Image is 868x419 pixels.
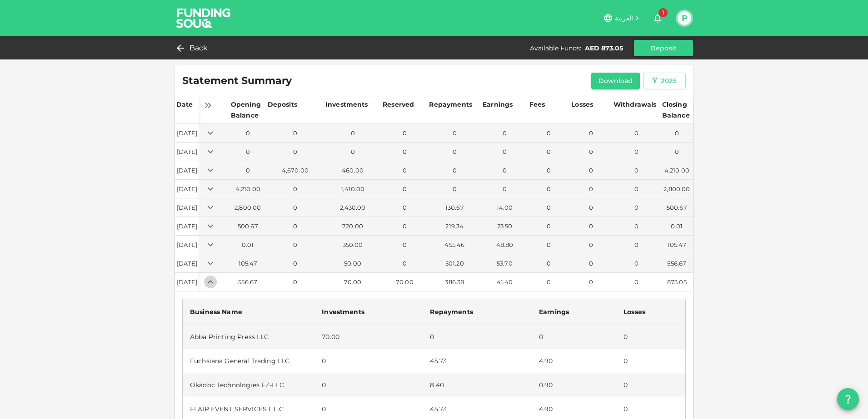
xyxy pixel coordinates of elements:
div: 70.00 [383,278,426,286]
div: 105.47 [231,259,264,268]
div: 0 [483,166,526,175]
button: Expand [204,201,217,214]
div: 0 [530,241,569,249]
td: 70.00 [314,325,423,349]
div: 0 [530,278,569,286]
td: 0 [314,373,423,397]
div: 0 [483,185,526,193]
div: 500.67 [231,222,264,231]
div: 4,670.00 [268,166,322,175]
div: 350.00 [326,241,379,249]
td: [DATE] [175,161,200,180]
td: 8.40 [423,373,532,397]
span: Back [190,42,208,54]
button: 2025 [644,73,686,89]
div: 0 [326,148,379,156]
button: Expand [204,257,217,270]
div: 0.01 [231,241,264,249]
button: Download [591,73,640,89]
div: 0 [483,129,526,138]
div: 0 [231,148,264,156]
div: 0 [572,241,610,249]
div: 70.00 [326,278,379,286]
div: 0 [231,129,264,138]
div: 0 [530,148,569,156]
div: AED 873.05 [585,44,623,53]
div: 4,210.00 [663,166,691,175]
div: 0 [572,203,610,212]
div: 0 [614,278,659,286]
div: Repayments [429,99,472,110]
span: Expand [204,259,217,266]
span: Expand [204,147,217,154]
div: 53.70 [483,259,526,268]
td: 0 [314,349,423,373]
div: 0 [483,148,526,156]
div: 0.01 [663,222,691,231]
div: 0 [530,166,569,175]
div: Opening Balance [231,99,265,121]
div: 0 [383,203,426,212]
span: Expand [204,166,217,173]
div: 873.05 [663,278,691,286]
div: 0 [530,129,569,138]
td: 0 [532,325,616,349]
button: question [837,388,859,410]
div: 0 [614,203,659,212]
div: Earnings [483,99,513,110]
button: Expand [204,127,217,139]
div: 2,800.00 [231,203,264,212]
div: 460.00 [326,166,379,175]
div: 0 [383,148,426,156]
div: 500.67 [663,203,691,212]
th: Losses [616,299,685,325]
div: 0 [614,259,659,268]
th: Investments [314,299,423,325]
span: Expand [204,222,217,229]
div: 0 [383,222,426,231]
span: العربية [615,14,633,22]
button: Expand [204,220,217,232]
div: 556.67 [663,259,691,268]
div: 0 [614,148,659,156]
div: 0 [268,278,322,286]
div: 0 [572,129,610,138]
button: Expand [204,276,217,288]
td: Okadoc Technologies FZ-LLC [183,373,315,397]
th: Repayments [423,299,532,325]
span: Expand [204,203,217,210]
div: 0 [530,185,569,193]
div: 0 [383,259,426,268]
div: 0 [268,129,322,138]
button: Expand [204,238,217,251]
div: Withdrawals [614,99,657,110]
div: 0 [326,129,379,138]
td: 0.90 [532,373,616,397]
div: 0 [383,129,426,138]
div: Investments [325,99,368,110]
div: 0 [429,166,479,175]
span: Expand [204,184,217,192]
th: Earnings [532,299,616,325]
button: Expand all [202,99,215,112]
div: Date [176,99,195,110]
td: 0 [616,325,685,349]
div: 0 [614,129,659,138]
div: 0 [614,166,659,175]
span: Statement Summary [182,74,292,87]
div: 0 [268,241,322,249]
div: 23.50 [483,222,526,231]
div: Fees [529,99,548,110]
div: 0 [572,148,610,156]
button: Deposit [634,40,693,56]
div: Available Funds : [530,44,581,53]
td: 0 [616,349,685,373]
div: 0 [572,166,610,175]
div: 4,210.00 [231,185,264,193]
div: 0 [572,185,610,193]
td: [DATE] [175,236,200,254]
div: 0 [268,203,322,212]
button: Expand [204,145,217,158]
div: 0 [383,166,426,175]
span: Expand all [202,100,215,108]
